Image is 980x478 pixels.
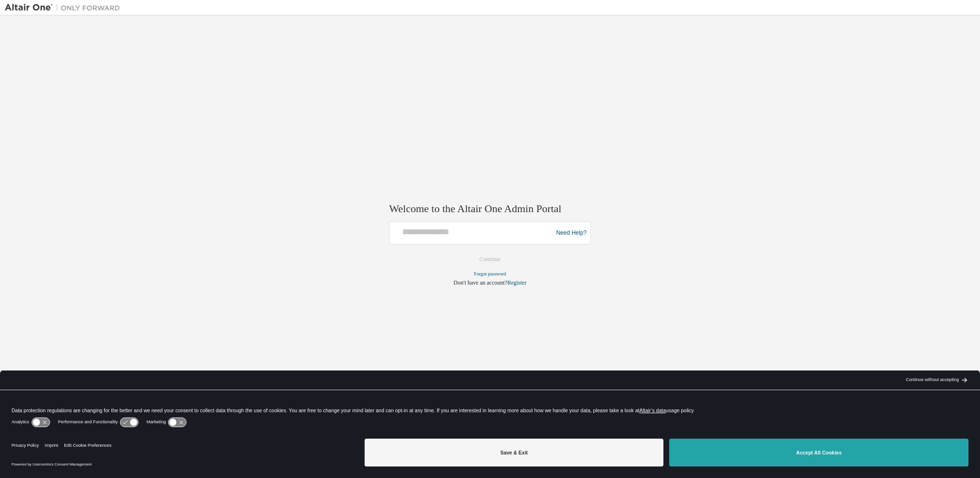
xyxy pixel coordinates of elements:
h2: Welcome to the Altair One Admin Portal [389,202,591,215]
span: Don't have an account? [453,280,507,287]
a: Register [507,280,527,287]
img: Altair One [5,3,125,12]
a: Forgot password [474,272,506,277]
